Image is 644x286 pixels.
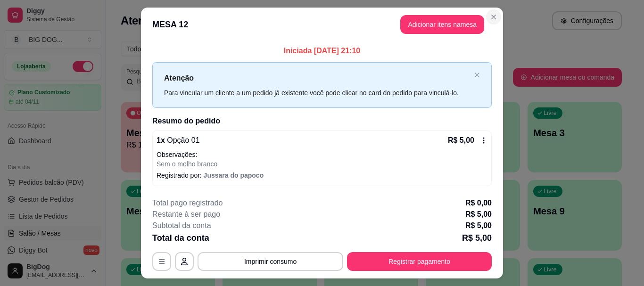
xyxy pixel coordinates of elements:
[157,171,487,180] p: Registrado por:
[198,252,343,271] button: Imprimir consumo
[465,197,492,209] p: R$ 0,00
[164,88,471,98] div: Para vincular um cliente a um pedido já existente você pode clicar no card do pedido para vinculá...
[157,150,487,159] p: Observações:
[448,135,474,146] p: R$ 5,00
[465,220,492,231] p: R$ 5,00
[164,72,471,84] p: Atenção
[204,172,264,179] span: Jussara do papoco
[152,231,209,245] p: Total da conta
[165,136,200,144] span: Opção 01
[152,220,211,231] p: Subtotal da conta
[157,159,487,169] p: Sem o molho branco
[474,72,480,78] span: close
[152,115,492,127] h2: Resumo do pedido
[486,9,501,25] button: Close
[347,252,492,271] button: Registrar pagamento
[152,197,223,209] p: Total pago registrado
[474,72,480,78] button: close
[400,15,484,34] button: Adicionar itens namesa
[152,45,492,57] p: Iniciada [DATE] 21:10
[141,8,503,41] header: MESA 12
[465,209,492,220] p: R$ 5,00
[462,231,492,245] p: R$ 5,00
[152,209,220,220] p: Restante à ser pago
[157,135,200,146] p: 1 x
